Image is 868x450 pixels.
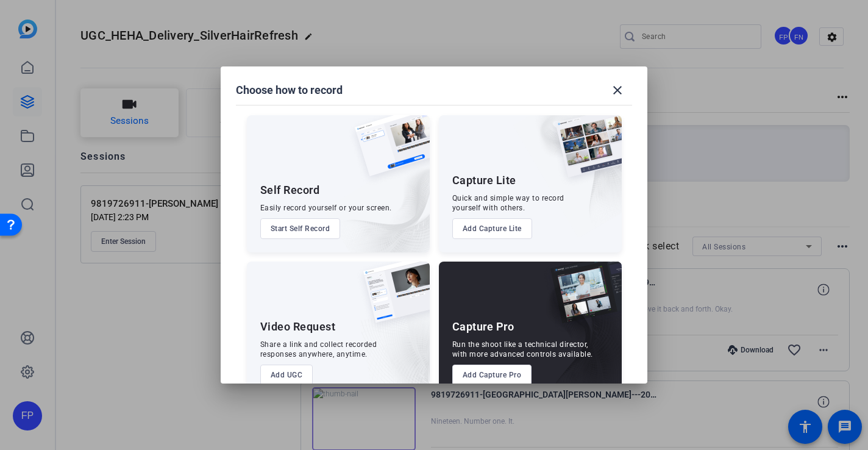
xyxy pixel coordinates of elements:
div: Self Record [260,183,320,198]
div: Easily record yourself or your screen. [260,203,392,213]
div: Run the shoot like a technical director, with more advanced controls available. [452,340,593,359]
button: Add Capture Lite [452,218,532,239]
img: embarkstudio-capture-pro.png [532,277,622,399]
img: capture-pro.png [541,262,622,336]
button: Start Self Record [260,218,341,239]
img: self-record.png [346,115,430,188]
img: ugc-content.png [354,262,430,335]
div: Quick and simple way to record yourself with others. [452,193,564,213]
h1: Choose how to record [236,83,343,98]
div: Capture Lite [452,173,516,188]
div: Share a link and collect recorded responses anywhere, anytime. [260,340,377,359]
div: Capture Pro [452,320,514,334]
button: Add UGC [260,365,313,385]
img: embarkstudio-capture-lite.png [513,115,622,237]
img: embarkstudio-ugc-content.png [359,299,430,399]
div: Video Request [260,320,336,334]
img: embarkstudio-self-record.png [324,141,430,252]
img: capture-lite.png [546,115,622,190]
mat-icon: close [610,83,625,98]
button: Add Capture Pro [452,365,532,385]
